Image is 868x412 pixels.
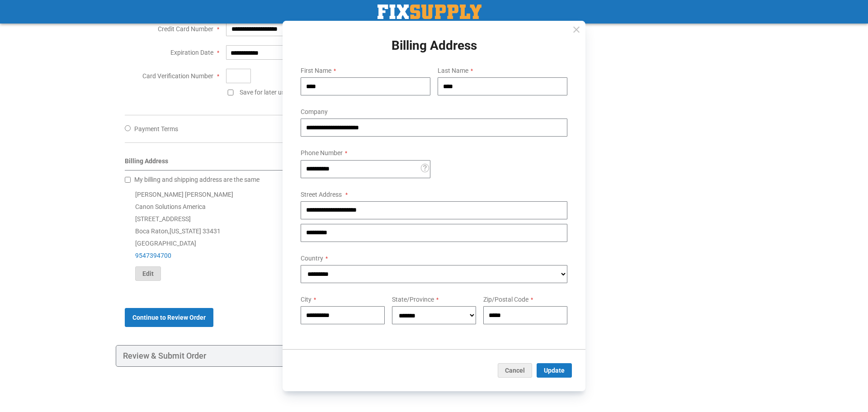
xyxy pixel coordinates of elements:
[301,191,342,198] span: Street Address
[135,266,161,281] button: Edit
[438,67,468,74] span: Last Name
[116,345,527,367] div: Review & Submit Order
[142,270,154,277] span: Edit
[142,72,213,80] span: Card Verification Number
[240,89,290,96] span: Save for later use.
[132,314,206,321] span: Continue to Review Order
[125,308,213,327] button: Continue to Review Order
[125,189,518,281] div: [PERSON_NAME] [PERSON_NAME] Canon Solutions America [STREET_ADDRESS] Boca Raton , 33431 [GEOGRAPH...
[498,363,532,378] button: Cancel
[537,363,572,378] button: Update
[158,25,213,33] span: Credit Card Number
[170,227,201,235] span: [US_STATE]
[505,367,525,374] span: Cancel
[377,5,481,19] a: store logo
[301,149,343,156] span: Phone Number
[301,255,323,262] span: Country
[170,49,213,56] span: Expiration Date
[301,296,311,303] span: City
[377,5,481,19] img: Fix Industrial Supply
[483,296,528,303] span: Zip/Postal Code
[392,296,434,303] span: State/Province
[301,108,328,115] span: Company
[293,39,575,53] h1: Billing Address
[544,367,565,374] span: Update
[134,125,178,133] span: Payment Terms
[134,176,259,183] span: My billing and shipping address are the same
[135,252,171,259] a: 9547394700
[125,156,518,170] div: Billing Address
[301,67,331,74] span: First Name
